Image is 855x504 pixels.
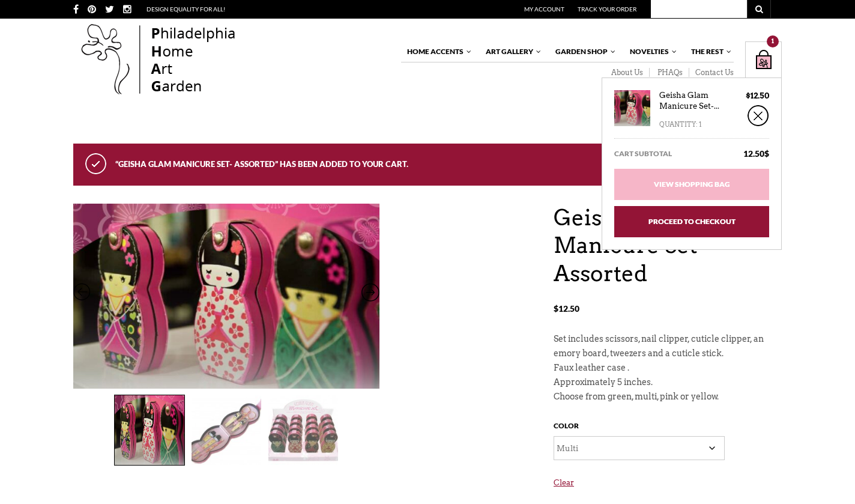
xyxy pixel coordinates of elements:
[524,5,564,13] a: My Account
[746,91,769,100] bdi: 12.50
[554,375,782,390] p: Approximately 5 inches.
[614,139,769,169] div: Cart subtotal
[624,41,678,62] a: Novelties
[554,390,782,404] p: Choose from green, multi, pink or yellow.
[746,91,751,100] span: $
[578,5,636,13] a: Track Your Order
[614,169,769,200] a: View Shopping Bag
[659,112,702,131] div: Quantity: 1
[73,204,379,389] a: 1418154274x
[685,41,733,62] a: The Rest
[689,68,734,77] a: Contact Us
[554,303,579,314] bdi: 12.50
[554,361,782,375] p: Faux leather case .
[650,68,689,77] a: PHAQs
[614,90,650,126] img: Geisha Glam Manicure Set- Assorted - Multi
[554,419,579,436] label: Color
[743,148,764,159] bdi: 12.50
[764,148,769,160] span: $
[554,303,558,314] span: $
[73,144,782,186] div: “Geisha Glam Manicure Set- Assorted” has been added to your cart.
[767,35,779,47] div: 1
[554,204,782,288] h1: Geisha Glam Manicure Set- Assorted
[549,41,617,62] a: Garden Shop
[603,68,650,77] a: About Us
[554,332,782,361] p: Set includes scissors, nail clipper, cuticle clipper, an emory board, tweezers and a cuticle stick.
[401,41,473,62] a: Home Accents
[480,41,542,62] a: Art Gallery
[614,206,769,237] a: Proceed to Checkout
[659,90,725,112] a: Geisha Glam Manicure Set-...
[748,105,769,126] a: ×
